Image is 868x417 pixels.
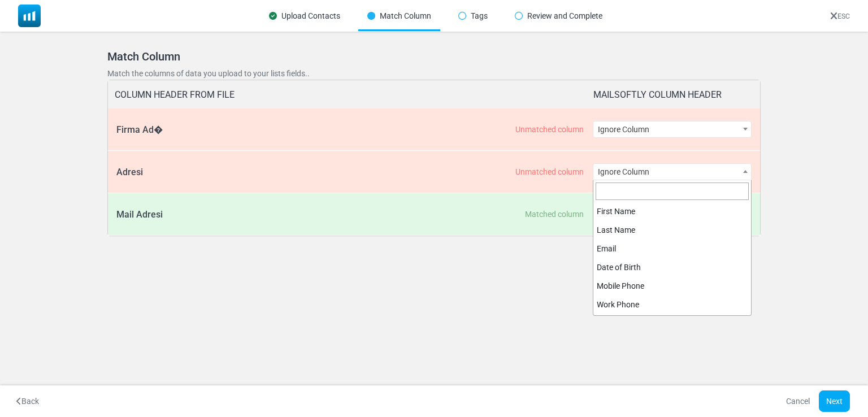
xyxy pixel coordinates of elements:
li: Last Name [593,221,751,240]
div: Firma Ad� [116,108,592,150]
h5: Match Column [107,50,760,63]
li: Mobile Phone [593,277,751,296]
p: Match the columns of data you upload to your lists fields.. [107,68,760,80]
span: Ignore Column [593,121,751,137]
a: Cancel [779,390,817,412]
div: This column is automatically paired with a colon. If you do not change the match, the information... [525,210,584,219]
div: This column could not be matched during automatic matching. If you do not assign a column, this c... [515,167,584,176]
div: Tags [449,1,497,31]
span: Ignore Column [593,164,751,180]
div: This column could not be matched during automatic matching. If you do not assign a column, this c... [515,125,584,134]
li: Company [593,314,751,333]
div: Mail Adresi [116,193,592,235]
input: Search [596,183,749,200]
li: First Name [593,202,751,221]
button: Next [819,390,850,412]
li: Date of Birth [593,258,751,277]
div: COLUMN HEADER FROM FILE [115,80,593,108]
div: Adresi [116,151,592,193]
div: MAILSOFTLY COLUMN HEADER [593,80,753,108]
div: Upload Contacts [260,1,349,31]
a: ESC [830,12,850,20]
div: Match Column [358,1,440,31]
li: Email [593,240,751,258]
div: Review and Complete [506,1,611,31]
img: mailsoftly_icon_blue_white.svg [18,5,41,27]
span: Ignore Column [593,163,752,180]
li: Work Phone [593,296,751,314]
button: Back [9,390,46,412]
span: Ignore Column [593,121,752,138]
